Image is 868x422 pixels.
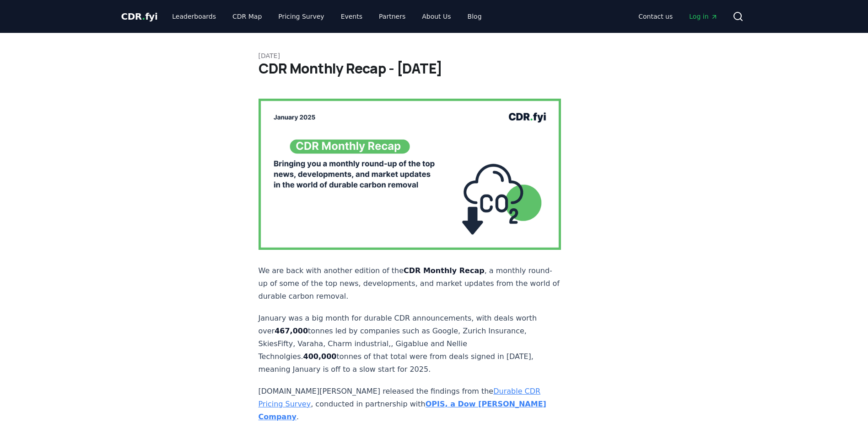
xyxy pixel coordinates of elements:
[271,8,331,25] a: Pricing Survey
[165,8,489,25] nav: Main
[259,387,541,408] a: Durable CDR Pricing Survey
[460,8,489,25] a: Blog
[631,8,725,25] nav: Main
[689,12,717,21] span: Log in
[415,8,458,25] a: About Us
[121,10,158,23] a: CDR.fyi
[334,8,370,25] a: Events
[372,8,413,25] a: Partners
[404,266,485,275] strong: CDR Monthly Recap
[142,11,145,22] span: .
[631,8,680,25] a: Contact us
[275,327,308,335] strong: 467,000
[303,352,337,361] strong: 400,000
[259,264,561,303] p: We are back with another edition of the , a monthly round-up of some of the top news, development...
[121,11,158,22] span: CDR fyi
[225,8,269,25] a: CDR Map
[259,99,561,250] img: blog post image
[259,400,546,421] a: OPIS, a Dow [PERSON_NAME] Company
[259,51,610,60] p: [DATE]
[259,312,561,376] p: January was a big month for durable CDR announcements, with deals worth over tonnes led by compan...
[682,8,725,25] a: Log in
[165,8,223,25] a: Leaderboards
[259,60,610,77] h1: CDR Monthly Recap - [DATE]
